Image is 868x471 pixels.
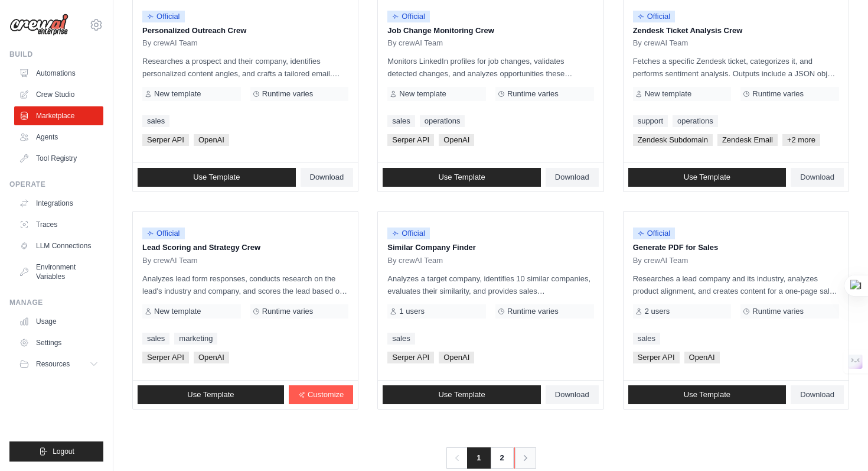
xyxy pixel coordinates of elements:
a: operations [420,115,465,127]
a: Download [791,385,844,404]
a: Use Template [138,385,284,404]
span: New template [645,89,691,99]
a: Use Template [628,385,787,404]
a: sales [142,333,169,345]
p: Job Change Monitoring Crew [387,25,593,37]
span: +2 more [782,134,820,146]
a: Tool Registry [14,149,103,168]
p: Fetches a specific Zendesk ticket, categorizes it, and performs sentiment analysis. Outputs inclu... [633,55,839,80]
a: Use Template [628,168,787,187]
span: Runtime varies [507,307,559,316]
span: Runtime varies [262,307,314,316]
button: Logout [9,441,103,462]
a: 2 [490,447,514,469]
span: Official [142,228,185,239]
span: 1 users [399,307,425,316]
span: OpenAI [439,134,474,146]
div: Manage [9,298,103,307]
span: By crewAI Team [633,256,688,265]
span: Official [142,11,185,22]
span: By crewAI Team [387,38,443,48]
span: Official [633,11,676,22]
p: Lead Scoring and Strategy Crew [142,242,348,254]
span: OpenAI [194,352,229,363]
span: New template [399,89,446,99]
span: Use Template [187,390,234,399]
a: sales [387,115,415,127]
a: sales [387,333,415,345]
span: Download [310,173,344,182]
span: Zendesk Subdomain [633,134,713,146]
span: New template [154,307,201,316]
span: Serper API [633,352,680,363]
span: Use Template [438,390,485,399]
span: Official [633,228,676,239]
p: Researches a prospect and their company, identifies personalized content angles, and crafts a tai... [142,55,348,80]
span: Runtime varies [262,89,314,99]
span: Use Template [684,390,730,399]
span: Resources [36,359,70,369]
a: Download [301,168,354,187]
p: Similar Company Finder [387,242,593,254]
a: Usage [14,312,103,331]
a: Automations [14,64,103,83]
span: By crewAI Team [142,38,198,48]
span: By crewAI Team [633,38,688,48]
nav: Pagination [446,447,534,469]
span: Use Template [193,173,240,182]
p: Generate PDF for Sales [633,242,839,254]
p: Researches a lead company and its industry, analyzes product alignment, and creates content for a... [633,272,839,297]
span: OpenAI [439,352,474,363]
span: Logout [53,447,74,456]
span: Download [800,173,834,182]
a: Traces [14,215,103,234]
a: sales [633,333,660,345]
a: LLM Connections [14,236,103,255]
span: Download [555,390,589,399]
a: Customize [289,385,353,404]
a: sales [142,115,169,127]
span: OpenAI [194,134,229,146]
a: support [633,115,668,127]
a: Environment Variables [14,258,103,286]
span: Serper API [142,352,189,363]
span: Customize [308,390,344,399]
span: Zendesk Email [717,134,778,146]
span: Serper API [387,352,434,363]
span: 1 [467,447,490,469]
button: Resources [14,355,103,373]
p: Analyzes a target company, identifies 10 similar companies, evaluates their similarity, and provi... [387,272,593,297]
span: Use Template [438,173,485,182]
span: Serper API [142,134,189,146]
span: OpenAI [684,352,720,363]
span: By crewAI Team [387,256,443,265]
span: New template [154,89,201,99]
p: Personalized Outreach Crew [142,25,348,37]
a: Download [546,385,599,404]
a: marketing [174,333,217,345]
span: Download [800,390,834,399]
span: By crewAI Team [142,256,198,265]
a: Use Template [383,385,541,404]
img: Logo [9,14,68,36]
a: Integrations [14,194,103,213]
span: Runtime varies [752,307,804,316]
span: Official [387,11,430,22]
a: Download [546,168,599,187]
a: Crew Studio [14,85,103,104]
span: 2 users [645,307,670,316]
a: Marketplace [14,106,103,125]
span: Runtime varies [752,89,804,99]
div: Operate [9,180,103,189]
a: Settings [14,333,103,352]
div: Build [9,50,103,59]
a: Download [791,168,844,187]
a: Use Template [383,168,541,187]
span: Official [387,228,430,239]
span: Use Template [684,173,730,182]
a: Use Template [138,168,296,187]
span: Runtime varies [507,89,559,99]
a: Agents [14,128,103,147]
span: Serper API [387,134,434,146]
a: operations [673,115,718,127]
